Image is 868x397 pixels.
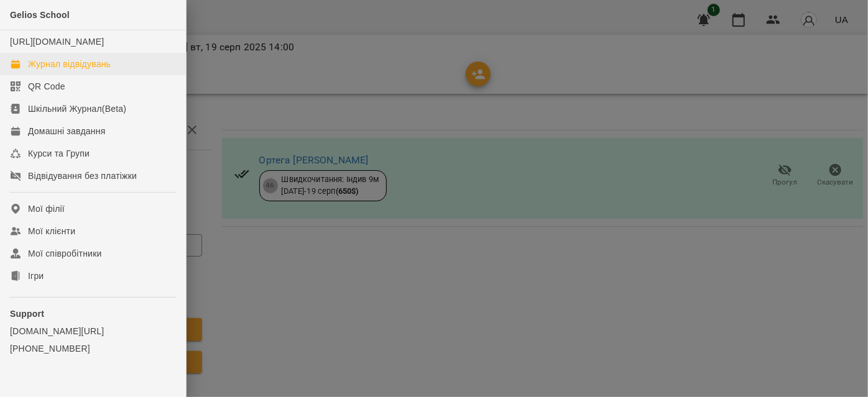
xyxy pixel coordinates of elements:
a: [PHONE_NUMBER] [10,342,176,355]
div: Мої клієнти [28,225,75,237]
p: Support [10,308,176,320]
span: Gelios School [10,10,70,20]
div: Мої філії [28,203,65,215]
div: Домашні завдання [28,125,105,137]
div: Курси та Групи [28,147,90,160]
div: QR Code [28,80,65,93]
div: Мої співробітники [28,247,102,260]
a: [URL][DOMAIN_NAME] [10,37,104,47]
div: Шкільний Журнал(Beta) [28,103,126,115]
a: [DOMAIN_NAME][URL] [10,325,176,337]
div: Журнал відвідувань [28,58,111,70]
div: Ігри [28,270,44,282]
div: Відвідування без платіжки [28,170,137,182]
